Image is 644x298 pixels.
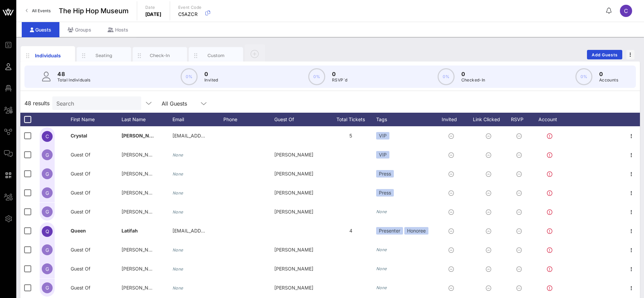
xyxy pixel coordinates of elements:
span: Guest Of [71,247,90,253]
p: Invited [204,77,218,83]
div: Link Clicked [471,113,509,126]
p: Date [145,4,162,11]
p: 48 [57,70,91,78]
div: Email [172,113,223,126]
span: G [45,152,49,158]
div: Individuals [33,52,63,59]
div: Hosts [99,22,136,37]
div: First Name [71,113,122,126]
div: Phone [223,113,274,126]
span: C [624,7,628,14]
div: RSVP [509,113,532,126]
div: Account [532,113,570,126]
i: None [376,209,387,214]
i: None [376,266,387,271]
span: [PERSON_NAME] [122,152,161,157]
i: None [172,209,183,215]
div: Tags [376,113,434,126]
span: Queen [71,228,86,234]
span: Guest Of [71,152,90,157]
span: Guest Of [71,209,90,215]
div: C [620,5,632,17]
span: G [45,247,49,253]
p: RSVP`d [332,77,347,83]
span: [EMAIL_ADDRESS][DOMAIN_NAME] [172,133,254,138]
span: Crystal [71,133,87,138]
p: 0 [332,70,347,78]
div: Presenter [376,227,403,235]
span: [PERSON_NAME] [122,190,161,195]
div: Invited [434,113,471,126]
div: [PERSON_NAME] [274,278,325,297]
span: [PERSON_NAME] [122,266,161,272]
div: All Guests [162,100,187,107]
div: 4 [325,221,376,240]
div: Check-In [145,52,175,59]
div: Groups [59,22,99,37]
span: Guest Of [71,266,90,272]
i: None [172,247,183,253]
div: 5 [325,126,376,145]
span: 48 results [24,99,50,107]
div: Press [376,189,394,197]
p: 0 [599,70,618,78]
i: None [172,171,183,176]
span: C [45,133,49,139]
p: C5AZCR [178,11,202,18]
div: Total Tickets [325,113,376,126]
a: All Events [22,5,55,16]
span: All Events [32,8,51,13]
p: [DATE] [145,11,162,18]
span: Guest Of [71,171,90,176]
div: [PERSON_NAME] [274,240,325,259]
div: [PERSON_NAME] [274,202,325,221]
div: Guest Of [274,113,325,126]
div: [PERSON_NAME] [274,183,325,202]
div: Honoree [404,227,428,235]
p: Checked-In [461,77,485,83]
span: G [45,190,49,196]
div: Press [376,170,394,178]
span: [PERSON_NAME] [122,209,161,215]
div: [PERSON_NAME] [274,259,325,278]
p: 0 [461,70,485,78]
span: Latifah [122,228,138,234]
p: Accounts [599,77,618,83]
span: G [45,209,49,215]
div: VIP [376,151,389,159]
i: None [376,285,387,290]
span: Guest Of [71,190,90,195]
div: [PERSON_NAME] [274,164,325,183]
i: None [172,285,183,291]
div: Custom [201,52,231,59]
span: [EMAIL_ADDRESS][DOMAIN_NAME] [172,228,254,234]
span: The Hip Hop Museum [59,6,129,16]
div: [PERSON_NAME] [274,145,325,164]
span: G [45,266,49,272]
span: [PERSON_NAME] [122,133,162,138]
div: Guests [22,22,59,37]
div: Seating [89,52,119,59]
span: [PERSON_NAME] [122,285,161,291]
span: Guest Of [71,285,90,291]
p: Total Individuals [57,77,91,83]
i: None [172,152,183,157]
span: Add Guests [591,52,618,57]
span: G [45,171,49,177]
span: [PERSON_NAME] [122,247,161,253]
button: Add Guests [587,50,622,59]
span: [PERSON_NAME] [122,171,161,176]
p: Event Code [178,4,202,11]
span: Q [45,228,49,234]
div: All Guests [158,96,212,110]
span: G [45,285,49,291]
i: None [376,247,387,252]
p: 0 [204,70,218,78]
i: None [172,266,183,272]
div: Last Name [122,113,172,126]
div: VIP [376,132,389,139]
i: None [172,190,183,195]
